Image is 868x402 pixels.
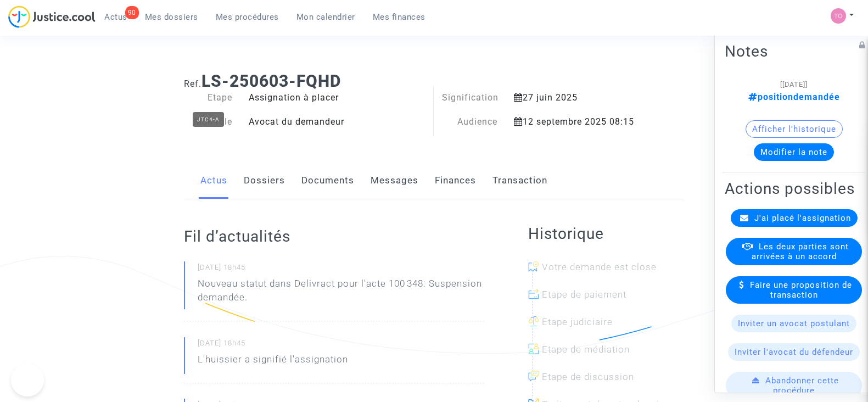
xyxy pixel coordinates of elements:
span: Votre demande est close [542,261,657,272]
h2: Historique [528,224,684,243]
button: Modifier la note [754,143,834,161]
span: Abandonner cette procédure [765,376,839,395]
div: Signification [434,91,506,104]
a: Mes dossiers [136,9,207,25]
a: Mes finances [364,9,434,25]
span: Mes finances [373,12,425,22]
span: Faire une proposition de transaction [750,280,852,300]
a: Messages [371,163,418,199]
p: Nouveau statut dans Delivract pour l'acte 100 348: Suspension demandée. [198,277,484,310]
span: Inviter l'avocat du défendeur [735,347,853,357]
span: Mes dossiers [145,12,198,22]
span: Mes procédures [216,12,279,22]
div: 27 juin 2025 [506,91,649,104]
img: fe1f3729a2b880d5091b466bdc4f5af5 [831,8,846,24]
img: jc-logo.svg [8,5,96,28]
h2: Actions possibles [725,179,863,198]
span: J'ai placé l'assignation [754,213,851,223]
span: Les deux parties sont arrivées à un accord [752,242,849,261]
span: Ref. [184,79,201,89]
a: 90Actus [96,9,136,25]
span: [[DATE]] [780,80,808,88]
p: L'huissier a signifié l'assignation [198,353,348,372]
span: Actus [104,12,127,22]
div: Audience [434,115,506,129]
div: 90 [125,6,139,19]
div: 12 septembre 2025 08:15 [506,115,649,129]
button: Afficher l'historique [746,120,843,138]
div: Avocat du demandeur [240,115,434,129]
a: Finances [435,163,476,199]
a: Actus [200,163,227,199]
div: Etape [176,91,240,104]
a: Transaction [492,163,547,199]
iframe: Help Scout Beacon - Open [11,364,44,397]
span: Mon calendrier [296,12,355,22]
small: [DATE] 18h45 [198,263,484,277]
div: Mon rôle [176,115,240,129]
div: Assignation à placer [240,91,434,104]
span: positiondemandée [748,92,840,102]
span: Inviter un avocat postulant [738,319,850,328]
h2: Fil d’actualités [184,227,484,246]
a: Documents [301,163,354,199]
small: [DATE] 18h45 [198,338,484,353]
b: LS-250603-FQHD [201,71,341,91]
h2: Notes [725,42,863,61]
a: Dossiers [244,163,285,199]
a: Mon calendrier [288,9,364,25]
a: Mes procédures [207,9,288,25]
